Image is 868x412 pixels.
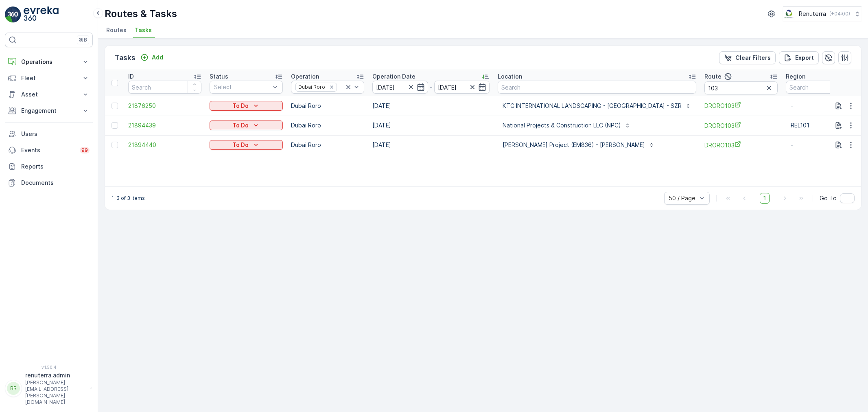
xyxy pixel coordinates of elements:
[25,371,86,379] p: renuterra.admin
[135,26,152,34] span: Tasks
[7,382,20,395] div: RR
[291,102,364,110] p: Dubai Roro
[21,146,75,154] p: Events
[430,82,433,92] p: -
[820,194,837,202] span: Go To
[368,96,494,116] td: [DATE]
[719,51,776,64] button: Clear Filters
[5,175,93,191] a: Documents
[21,107,77,115] p: Engagement
[503,141,645,149] p: [PERSON_NAME] Project (EM836) - [PERSON_NAME]
[795,54,814,62] p: Export
[210,101,283,111] button: To Do
[791,102,854,110] p: -
[79,37,87,43] p: ⌘B
[498,138,660,151] button: [PERSON_NAME] Project (EM836) - [PERSON_NAME]
[5,7,21,23] img: logo
[5,158,93,175] a: Reports
[5,54,93,70] button: Operations
[128,72,134,81] p: ID
[210,140,283,150] button: To Do
[783,7,861,21] button: Renuterra(+04:00)
[704,101,778,110] a: DRORO103
[498,72,522,81] p: Location
[5,70,93,86] button: Fleet
[210,72,228,81] p: Status
[232,102,249,110] p: To Do
[128,102,201,110] a: 21876250
[112,103,118,109] div: Toggle Row Selected
[112,195,145,202] p: 1-3 of 3 items
[296,83,326,91] div: Dubai Roro
[291,72,319,81] p: Operation
[704,141,778,149] a: DRORO103
[210,121,283,130] button: To Do
[21,130,90,138] p: Users
[81,147,88,153] p: 99
[735,54,771,62] p: Clear Filters
[232,141,249,149] p: To Do
[5,142,93,158] a: Events99
[5,86,93,103] button: Asset
[112,122,118,129] div: Toggle Row Selected
[704,121,778,130] a: DRORO103
[291,121,364,129] p: Dubai Roro
[128,121,201,129] a: 21894439
[791,141,854,149] p: -
[760,193,770,204] span: 1
[498,99,696,112] button: KTC INTERNATIONAL LANDSCAPING - [GEOGRAPHIC_DATA] - SZR
[128,141,201,149] a: 21894440
[5,365,93,370] span: v 1.50.4
[704,81,778,94] input: Search
[5,126,93,142] a: Users
[799,10,826,18] p: Renuterra
[786,72,805,81] p: Region
[791,121,854,129] span: REL101
[21,90,77,99] p: Asset
[152,53,163,61] p: Add
[25,379,86,405] p: [PERSON_NAME][EMAIL_ADDRESS][PERSON_NAME][DOMAIN_NAME]
[368,135,494,155] td: [DATE]
[503,121,621,129] p: National Projects & Construction LLC (NPC)
[21,179,90,187] p: Documents
[5,371,93,405] button: RRrenuterra.admin[PERSON_NAME][EMAIL_ADDRESS][PERSON_NAME][DOMAIN_NAME]
[704,72,722,81] p: Route
[783,9,796,18] img: Screenshot_2024-07-26_at_13.33.01.png
[105,7,177,20] p: Routes & Tasks
[115,52,136,64] p: Tasks
[434,81,490,94] input: dd/mm/yyyy
[498,119,636,132] button: National Projects & Construction LLC (NPC)
[21,162,90,171] p: Reports
[291,141,364,149] p: Dubai Roro
[21,58,77,66] p: Operations
[498,81,696,94] input: Search
[779,51,819,64] button: Export
[5,103,93,119] button: Engagement
[214,83,270,91] p: Select
[232,121,249,129] p: To Do
[368,116,494,135] td: [DATE]
[786,81,859,94] input: Search
[503,102,682,110] p: KTC INTERNATIONAL LANDSCAPING - [GEOGRAPHIC_DATA] - SZR
[112,142,118,148] div: Toggle Row Selected
[327,84,336,90] div: Remove Dubai Roro
[106,26,127,34] span: Routes
[829,11,850,17] p: ( +04:00 )
[372,81,428,94] input: dd/mm/yyyy
[21,74,77,82] p: Fleet
[24,7,59,23] img: logo_light-DOdMpM7g.png
[128,81,201,94] input: Search
[137,53,166,62] button: Add
[372,72,415,81] p: Operation Date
